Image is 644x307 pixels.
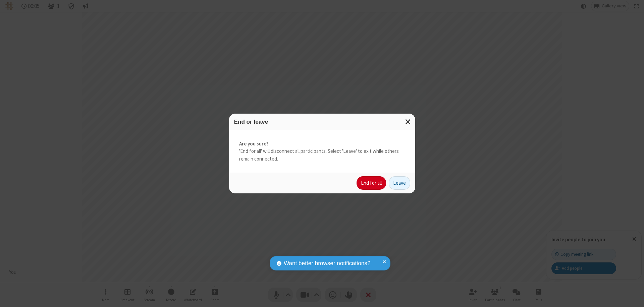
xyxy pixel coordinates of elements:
strong: Are you sure? [239,140,405,148]
button: Close modal [401,114,415,130]
span: Want better browser notifications? [284,259,370,268]
button: Leave [389,176,410,190]
h3: End or leave [234,119,410,125]
div: 'End for all' will disconnect all participants. Select 'Leave' to exit while others remain connec... [229,130,415,173]
button: End for all [357,176,386,190]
